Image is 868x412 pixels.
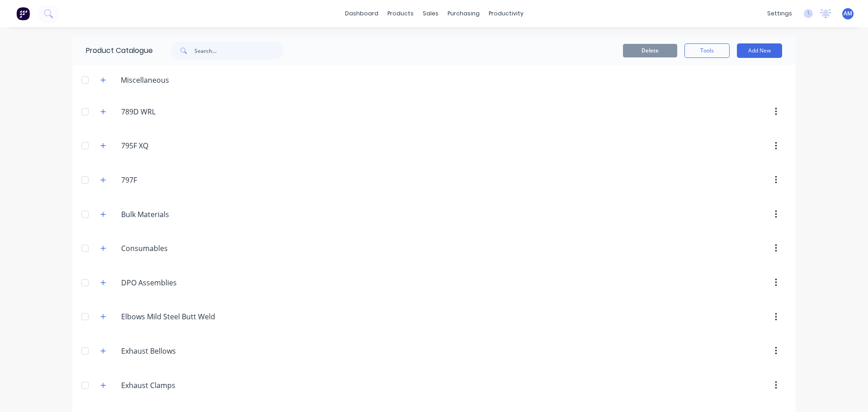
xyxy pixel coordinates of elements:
input: Enter category name [121,175,228,185]
div: productivity [484,7,528,20]
div: settings [763,7,797,20]
img: Factory [16,7,30,20]
div: Product Catalogue [72,36,153,65]
input: Enter category name [121,243,228,254]
input: Enter category name [121,380,228,391]
button: Add New [737,43,782,58]
span: AM [844,9,852,18]
input: Enter category name [121,311,228,322]
input: Search... [194,42,284,60]
button: Tools [684,43,730,58]
div: Miscellaneous [113,75,176,85]
button: Delete [623,44,677,57]
input: Enter category name [121,346,228,356]
input: Enter category name [121,106,228,117]
input: Enter category name [121,140,228,151]
div: sales [418,7,443,20]
a: dashboard [340,7,383,20]
div: purchasing [443,7,484,20]
input: Enter category name [121,209,228,220]
input: Enter category name [121,277,228,288]
div: products [383,7,418,20]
